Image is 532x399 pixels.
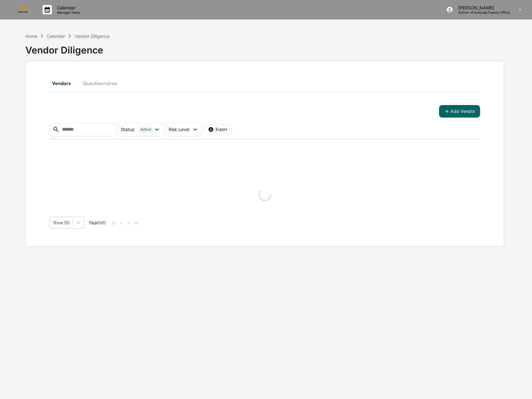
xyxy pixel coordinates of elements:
div: Vendor Diligence [75,33,110,39]
button: |< [110,220,118,225]
span: Status : [121,127,135,132]
p: Calendar [52,5,84,10]
p: [PERSON_NAME] [453,5,510,10]
span: Page 1 of 0 [89,220,106,225]
img: logo [15,6,30,13]
button: > [126,220,132,225]
div: Calendar [47,33,65,39]
button: Questionnaires [78,76,122,91]
button: >| [133,220,140,225]
span: Risk Level [169,127,189,132]
div: Active [138,126,154,133]
button: Export [204,124,232,134]
div: secondary tabs example [50,76,480,91]
button: < [119,220,125,225]
div: Home [25,33,37,39]
div: Vendor Diligence [25,39,504,56]
button: Vendors [50,76,78,91]
button: Add Vendor [439,105,480,118]
p: Admin • Fortitude Family Office [453,10,510,15]
p: Manage Tasks [52,10,84,15]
